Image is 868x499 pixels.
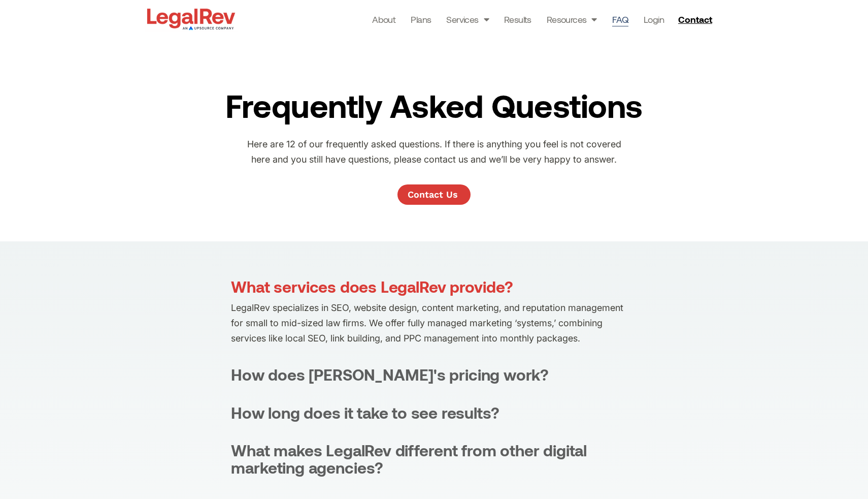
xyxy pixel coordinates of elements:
summary: What makes LegalRev different from other digital marketing agencies? [231,442,637,476]
div: What services does LegalRev provide? [231,278,513,295]
span: Contact Us [408,190,458,199]
a: Contact [674,11,719,27]
span: Contact [678,15,712,24]
div: How does [PERSON_NAME]'s pricing work? [231,366,549,383]
a: FAQ [612,12,628,26]
p: Here are 12 of our frequently asked questions. If there is anything you feel is not covered here ... [244,137,625,167]
div: How long does it take to see results? [231,404,499,421]
a: Plans [411,12,431,26]
summary: How does [PERSON_NAME]'s pricing work? [231,366,637,383]
a: Contact Us [397,184,471,205]
a: About [372,12,395,26]
nav: Menu [372,12,664,26]
a: Results [504,12,531,26]
a: Login [644,12,664,26]
h2: Frequently Asked Questions [221,84,648,127]
a: Services [446,12,489,26]
a: Resources [547,12,597,26]
summary: How long does it take to see results? [231,404,637,421]
summary: What services does LegalRev provide? [231,278,637,295]
p: LegalRev specializes in SEO, website design, content marketing, and reputation management for sma... [231,300,637,346]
